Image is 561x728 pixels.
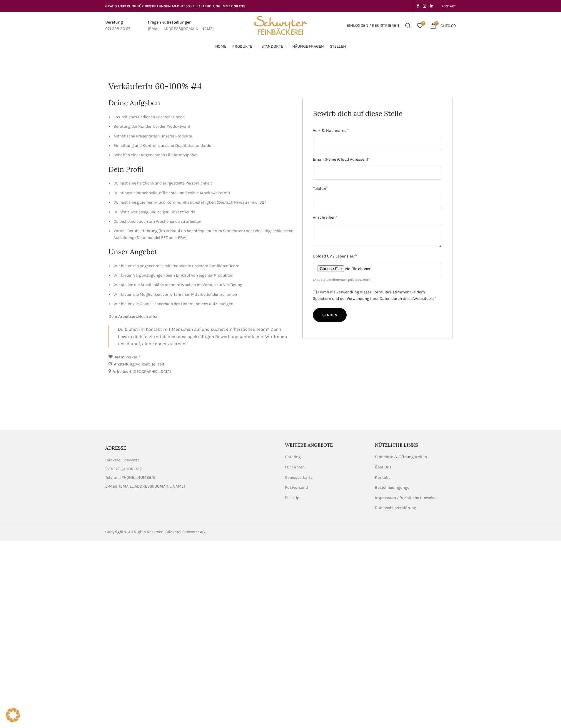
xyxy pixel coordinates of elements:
h1: VerkäuferIn 60-100% #4 [108,81,453,92]
a: Einloggen / Registrieren [344,20,402,31]
li: Du bringst eine schnelle, effiziente und flexible Arbeitsweise mit [113,190,293,196]
li: Wir bieten ein angenehmes Miteinander in unserem familiären Team [113,263,293,269]
li: Du hast eine gute Team- und Kommunikationsfähigkeit (Deutsch Niveau mind. B2) [113,199,293,206]
h2: Unser Angebot [108,247,293,257]
label: Durch die Verwendung dieses Formulars stimmen Sie dem Speichern und der Verwendung Ihrer Daten du... [313,290,436,301]
label: Vor- & Nachname [313,127,442,134]
li: Du hast eine herzliche und aufgestellte Persönlichkeit [113,180,293,187]
span: 0 [434,21,439,26]
span: 0 [421,21,425,26]
li: Vorteil: Berufserfahrung (im Verkauf an hochfrequentierten Standorten) oder eine abgeschlossene A... [113,228,293,241]
span: Vollzeit [136,362,151,367]
h2: Deine Aufgaben [108,98,293,108]
label: Anschreiben [313,214,442,221]
a: 0 CHF0.00 [427,20,459,31]
span: [STREET_ADDRESS] [105,466,142,472]
span: Häufige Fragen [292,44,324,49]
li: Einhaltung und Kontrolle unserer Qualitätsstandards [113,142,293,149]
a: Über Uns [375,464,392,470]
a: Facebook social link [415,2,421,10]
h5: Nützliche Links [375,442,456,448]
span: Home [215,44,226,49]
strong: Anstellung: [114,362,136,367]
a: Für Firmen [285,464,305,470]
a: Impressum / Rechtliche Hinweise [375,495,437,501]
a: Häufige Fragen [292,41,324,52]
li: Wir bieten die Chance, innerhalb des Unternehmens aufzusteigen [113,301,293,307]
a: Pick-Up [285,495,300,501]
span: Einloggen / Registrieren [347,24,399,28]
a: Stellen [330,41,346,52]
a: Catering [285,454,301,460]
span: Produkte [232,44,252,49]
li: Schaffen einer angenehmen Filialatmosphäre [113,152,293,158]
label: Upload CV / Lebenslauf [313,253,442,260]
a: Suchen [402,20,414,31]
a: Geniesserkarte [285,475,313,481]
a: Bestellbedingungen [375,485,412,491]
label: Email (keine iCloud Adressen) [313,156,442,163]
a: Infobox link [105,19,130,32]
span: KONTAKT [441,4,456,8]
span: ADRESSE [105,445,126,451]
span: Teilzeit [151,362,164,367]
a: Site logo [252,23,309,28]
span: Stellen [330,44,346,49]
span: GRATIS LIEFERUNG FÜR BESTELLUNGEN AB CHF 150 - FILIALABHOLUNG IMMER GRATIS [105,4,246,8]
li: Beratung der Kunden bei der Produktwahl [113,123,293,130]
a: Home [215,41,226,52]
span: Standorte [261,44,283,49]
li: Du bist bereit auch am Wochenende zu arbeiten [113,218,293,225]
span: Verkauf [126,355,140,360]
div: Secondary navigation [438,0,459,12]
li: Wir bieten Vergünstigungen beim Einkauf von eigenen Produkten [113,272,293,279]
label: Telefon [313,185,442,192]
h2: Dein Profil [108,164,293,174]
a: Standorte [261,41,286,52]
h2: Bewirb dich auf diese Stelle [313,109,442,119]
a: Instagram social link [421,2,428,10]
li: Freundliches Bedienen unserer Kunden [113,114,293,120]
span: [GEOGRAPHIC_DATA] [133,369,171,374]
a: Kontakt [375,475,390,481]
div: Copyright © All Rights Reserved. Bäckerei Schwyter AG. [105,529,278,535]
strong: Arbeitsort: [113,369,133,374]
a: KONTAKT [441,0,456,12]
h5: Weitere Angebote [285,442,366,448]
input: Senden [313,308,347,322]
li: Du bist zuverlässig und zeigst Einsatzfreude [113,209,293,215]
a: Postversand [285,485,308,491]
a: Standorte & Öffnungszeiten [375,454,428,460]
strong: Team: [114,355,126,360]
img: Bäckerei Schwyter [252,12,309,39]
bdi: 0.00 [440,23,456,28]
p: Noch offen [108,313,293,320]
li: Wir bieten die Möglichkeit von erfahrenen Mitarbeitenden zu lernen [113,291,293,298]
a: Linkedin social link [428,2,435,10]
span: Bäckerei Schwyter [105,457,139,463]
div: Main navigation [102,41,459,52]
li: Ästhetische Präsentation unserer Produkte [113,133,293,139]
small: Erlaubte Dateiformate: .pdf, .doc, .docx [313,278,370,282]
li: Wir stellen die Arbeitspläne mehrere Wochen im Voraus zur Verfügung [113,282,293,288]
a: Datenschutzerklärung [375,505,417,511]
p: Du blühst im Kontakt mit Menschen auf und suchst ein herzliches Team? Dann bewirb dich jetzt mit ... [118,326,293,348]
span: CHF [440,23,448,28]
a: List item link [105,483,276,490]
a: List item link [105,474,276,481]
a: Produkte [232,41,256,52]
a: Infobox link [148,19,214,32]
strong: Dein Arbeitsort: [108,314,138,319]
div: Meine Wunschliste [414,20,426,31]
a: 0 [414,20,426,31]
